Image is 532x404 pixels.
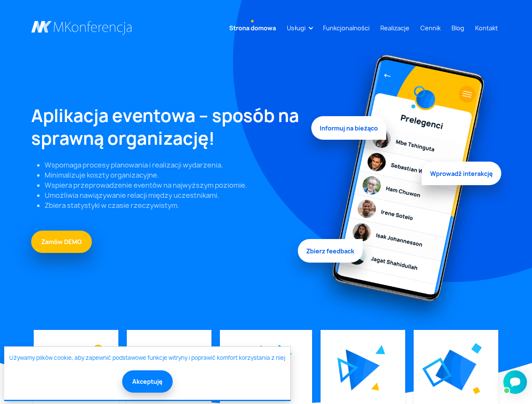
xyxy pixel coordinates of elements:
[298,237,363,260] span: Zbierz feedback
[45,170,301,180] li: Minimalizuje koszty organizacyjne.
[311,119,386,142] span: Informuj na bieżąco
[346,349,380,391] img: Graficzny element strony
[31,104,301,150] h1: Aplikacja eventowa – sposób na sprawną organizację!
[503,370,527,394] iframe: Smartsupp widget button
[275,345,292,360] img: Graficzny element strony
[375,345,385,354] img: Graficzny element strony
[31,231,92,253] a: Zamów DEMO
[472,20,501,36] a: Kontakt
[448,20,468,36] a: Blog
[436,350,476,391] img: Graficzny element strony
[226,20,279,36] a: Strona domowa
[417,20,444,36] a: Cennik
[45,160,301,170] li: Wspomaga procesy planowania i realizacji wydarzenia.
[9,354,285,362] a: Używamy plików cookie, aby zapewnić podstawowe funkcje witryny i poprawić komfort korzystania z niej
[93,345,103,355] img: Graficzny element strony
[311,47,501,330] img: Graficzny element strony
[45,180,301,190] li: Wspiera przeprowadzenie eventów na najwyższym poziomie.
[283,20,309,36] a: Usługi
[122,370,173,393] button: Akceptuję
[422,357,452,387] img: Graficzny element strony
[320,20,373,36] a: Funkcjonalności
[337,357,358,383] img: Graficzny element strony
[422,159,501,183] span: Wprowadź interakcję
[473,387,480,394] img: Graficzny element strony
[471,343,482,354] img: Graficzny element strony
[45,200,301,210] li: Zbiera statystyki w czasie rzeczywistym.
[377,20,413,36] a: Realizacje
[45,190,301,200] li: Umożliwia nawiązywanie relacji między uczestnikami.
